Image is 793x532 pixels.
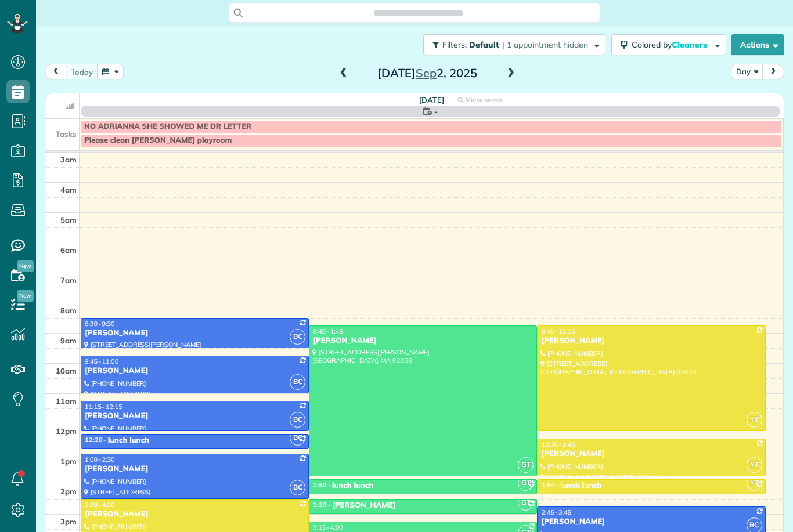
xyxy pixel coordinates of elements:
button: Actions [731,34,784,55]
span: 12pm [56,426,77,436]
span: 7am [60,276,77,285]
span: 12:30 - 1:45 [541,440,575,448]
div: lunch lunch [560,481,601,491]
span: 6am [60,245,77,255]
span: YT [747,475,762,491]
button: next [762,64,784,79]
span: 8:45 - 12:15 [541,327,575,335]
div: [PERSON_NAME] [84,328,305,338]
div: [PERSON_NAME] [540,449,762,459]
button: today [66,64,98,79]
span: GT [518,495,534,511]
span: 3pm [60,517,77,526]
button: prev [45,64,67,79]
div: [PERSON_NAME] [540,517,762,527]
span: 8:30 - 9:30 [85,320,115,328]
span: Default [469,39,500,50]
span: BC [290,480,305,495]
span: 11:15 - 12:15 [85,403,122,411]
div: [PERSON_NAME] [84,411,305,421]
span: Sep [416,66,437,80]
span: 2:30 - 4:30 [85,501,115,509]
div: [PERSON_NAME] [332,501,395,511]
a: Filters: Default | 1 appointment hidden [417,34,605,55]
span: New [17,290,34,302]
span: 8am [60,306,77,315]
button: Colored byCleaners [611,34,726,55]
div: [PERSON_NAME] [84,509,305,519]
span: - [434,106,438,117]
div: lunch lunch [332,481,373,491]
span: NO ADRIANNA SHE SHOWED ME DR LETTER [84,122,251,131]
span: 3:15 - 4:00 [313,523,343,531]
span: GT [518,457,534,473]
span: New [17,260,34,272]
span: 5am [60,215,77,225]
div: [PERSON_NAME] [312,336,534,346]
h2: [DATE] 2, 2025 [355,67,500,79]
span: BC [290,329,305,345]
span: [DATE] [419,95,444,104]
div: lunch lunch [108,436,149,446]
span: BC [290,412,305,428]
span: Please clean [PERSON_NAME] playroom [84,136,232,145]
span: YT [747,457,762,473]
span: BC [290,374,305,390]
div: [PERSON_NAME] [84,366,305,376]
span: GT [518,475,534,491]
div: [PERSON_NAME] [84,464,305,474]
button: Day [731,64,763,79]
span: 9:45 - 11:00 [85,357,118,365]
span: Filters: [442,39,467,50]
button: Filters: Default | 1 appointment hidden [423,34,605,55]
span: 8:45 - 1:45 [313,327,343,335]
span: 4am [60,185,77,194]
span: 1:00 - 2:30 [85,455,115,464]
span: Colored by [632,39,711,50]
span: 1pm [60,457,77,466]
span: 10am [56,366,77,375]
span: 2pm [60,487,77,496]
span: BC [290,430,305,446]
span: 2:45 - 3:45 [541,508,571,516]
span: Cleaners [672,39,709,50]
div: [PERSON_NAME] [540,336,762,346]
span: 11am [56,396,77,406]
span: View week [466,95,503,104]
span: 9am [60,336,77,345]
span: | 1 appointment hidden [502,39,588,50]
span: 3am [60,155,77,164]
span: YT [747,412,762,428]
span: Search ZenMaid… [385,7,451,19]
